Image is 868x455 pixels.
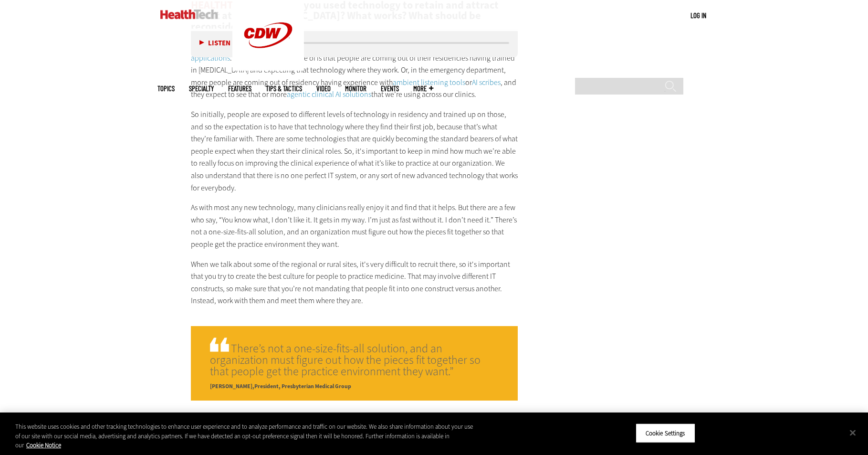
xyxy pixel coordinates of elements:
[842,422,863,443] button: Close
[210,377,499,391] p: President, Presbyterian Medical Group
[232,63,304,73] a: CDW
[26,441,61,449] a: More information about your privacy
[191,258,518,307] p: When we talk about some of the regional or rural sites, it's very difficult to recruit there, so ...
[266,85,302,92] a: Tips & Tactics
[472,77,501,87] a: AI scribes
[15,422,477,450] div: This website uses cookies and other tracking technologies to enhance user experience and to analy...
[191,201,518,250] p: As with most any new technology, many clinicians really enjoy it and find that it helps. But ther...
[690,11,706,21] div: User menu
[157,85,175,92] span: Topics
[210,336,499,377] span: There’s not a one-size-fits-all solution, and an organization must figure out how the pieces fit ...
[381,85,399,92] a: Events
[413,85,433,92] span: More
[189,85,214,92] span: Specialty
[690,11,706,20] a: Log in
[210,382,254,390] span: [PERSON_NAME]
[316,85,331,92] a: Video
[636,423,695,443] button: Cookie Settings
[191,108,518,194] p: So initially, people are exposed to different levels of technology in residency and trained up on...
[228,85,251,92] a: Features
[160,10,218,19] img: Home
[345,85,366,92] a: MonITor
